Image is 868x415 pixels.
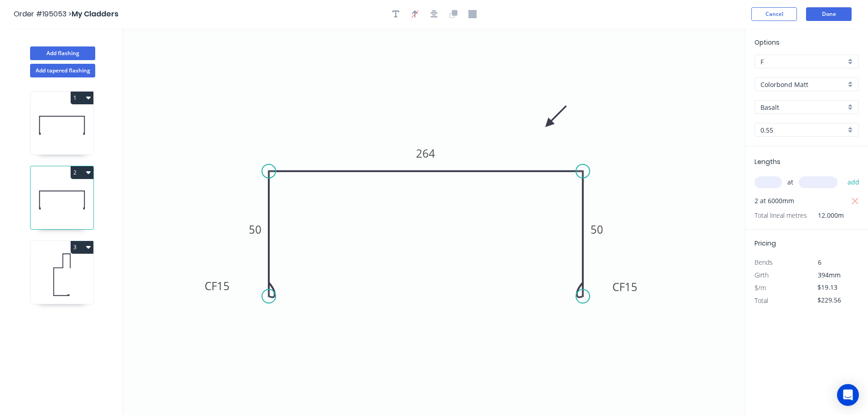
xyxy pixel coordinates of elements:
[751,7,797,21] button: Cancel
[760,80,846,89] input: Material
[760,102,846,112] input: Colour
[755,239,776,248] span: Pricing
[755,209,807,222] span: Total lineal metres
[818,258,822,266] span: 6
[625,279,637,294] tspan: 15
[843,174,864,190] button: add
[806,7,852,21] button: Done
[591,222,603,237] tspan: 50
[760,57,846,67] input: Price level
[14,9,72,19] span: Order #195053 >
[30,64,95,77] button: Add tapered flashing
[72,9,118,19] span: My Cladders
[755,271,769,279] span: Girth
[807,209,844,222] span: 12.000m
[71,166,93,179] button: 2
[837,384,859,406] div: Open Intercom Messenger
[123,28,745,415] svg: 0
[755,283,766,292] span: $/m
[217,278,230,293] tspan: 15
[760,125,846,135] input: Thickness
[755,258,773,266] span: Bends
[416,146,435,161] tspan: 264
[205,278,217,293] tspan: CF
[612,279,625,294] tspan: CF
[755,296,768,305] span: Total
[755,195,794,207] span: 2 at 6000mm
[818,271,841,279] span: 394mm
[71,241,93,254] button: 3
[71,92,93,104] button: 1
[755,38,780,47] span: Options
[755,157,781,166] span: Lengths
[249,222,262,237] tspan: 50
[30,46,95,60] button: Add flashing
[787,176,793,189] span: at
